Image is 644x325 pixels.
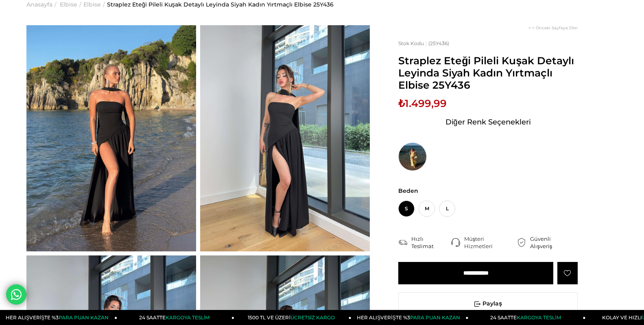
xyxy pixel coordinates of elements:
[530,235,578,250] div: Güvenli Alışveriş
[398,201,415,217] span: S
[398,97,447,109] span: ₺1.499,99
[200,25,370,251] img: Straplez Eteği Pileli Kuşak Detaylı Leyinda Siyah Kadın Yırtmaçlı Elbise 25Y436
[399,293,577,314] span: Paylaş
[439,201,455,217] span: L
[398,55,578,91] span: Straplez Eteği Pileli Kuşak Detaylı Leyinda Siyah Kadın Yırtmaçlı Elbise 25Y436
[469,310,586,325] a: 24 SAATTEKARGOYA TESLİM
[419,201,435,217] span: M
[517,314,561,321] span: KARGOYA TESLİM
[451,238,460,247] img: call-center.png
[59,314,109,321] span: PARA PUAN KAZAN
[398,40,428,46] span: Stok Kodu
[117,310,234,325] a: 24 SAATTEKARGOYA TESLİM
[528,25,578,31] a: < < Önceki Sayfaya Dön
[26,25,196,251] img: Straplez Eteği Pileli Kuşak Detaylı Leyinda Siyah Kadın Yırtmaçlı Elbise 25Y436
[398,187,578,194] span: Beden
[464,235,517,250] div: Müşteri Hizmetleri
[557,262,578,284] a: Favorilere Ekle
[517,238,526,247] img: security.png
[234,310,351,325] a: 1500 TL VE ÜZERİÜCRETSİZ KARGO
[445,116,531,129] span: Diğer Renk Seçenekleri
[166,314,210,321] span: KARGOYA TESLİM
[398,40,449,46] span: (25Y436)
[398,142,427,171] img: Straplez Eteği Pileli Kuşak Detaylı Leyinda Sarı Kadın Yırtmaçlı Elbise 25Y436
[411,235,451,250] div: Hızlı Teslimat
[410,314,460,321] span: PARA PUAN KAZAN
[351,310,469,325] a: HER ALIŞVERİŞTE %3PARA PUAN KAZAN
[290,314,335,321] span: ÜCRETSİZ KARGO
[398,238,407,247] img: shipping.png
